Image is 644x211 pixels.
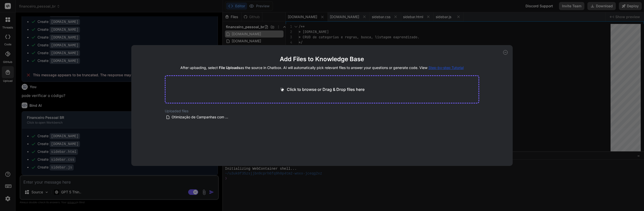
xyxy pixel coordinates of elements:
span: File Uploads [219,65,240,70]
span: Step-by-step Tutorial [428,65,464,70]
h2: Add Files to Knowledge Base [165,55,479,63]
span: Otimização de Campanhas com Rastreamento Avançado.pdf [171,114,230,120]
h2: Uploaded files [165,109,479,114]
h4: After uploading, select as the source in Chatbox. AI will automatically pick relevant files to an... [165,65,479,70]
p: Click to browse or Drag & Drop files here [287,86,365,92]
